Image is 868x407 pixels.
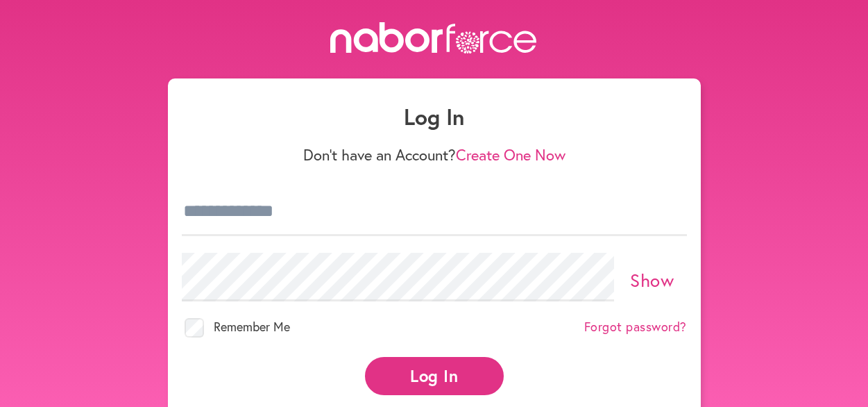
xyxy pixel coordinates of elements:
p: Don't have an Account? [182,146,687,164]
h1: Log In [182,103,687,130]
button: Log In [365,357,504,395]
a: Forgot password? [584,319,687,335]
a: Show [630,268,674,292]
a: Create One Now [456,144,565,165]
span: Remember Me [214,318,290,335]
